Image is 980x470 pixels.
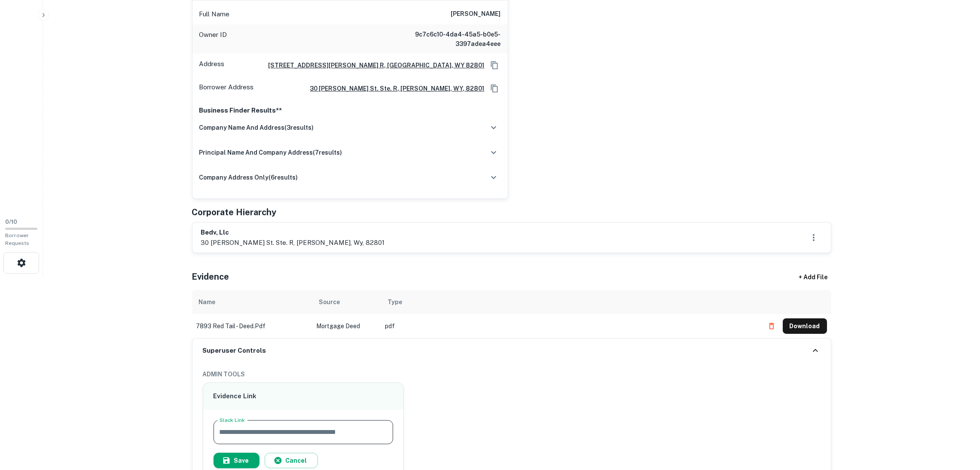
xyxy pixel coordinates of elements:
[381,290,760,314] th: Type
[199,82,254,95] p: Borrower Address
[214,391,394,401] h6: Evidence Link
[303,84,485,93] a: 30 [PERSON_NAME] st. ste. r, [PERSON_NAME], WY, 82801
[488,82,501,95] button: Copy Address
[312,314,381,338] td: Mortgage Deed
[937,401,980,443] iframe: Chat Widget
[262,61,485,70] a: [STREET_ADDRESS][PERSON_NAME] R, [GEOGRAPHIC_DATA], WY 82801
[764,319,779,333] button: Delete file
[381,314,760,338] td: pdf
[201,228,385,238] h6: bedv, llc
[319,297,340,307] div: Source
[199,59,225,72] p: Address
[199,123,314,132] h6: company name and address ( 3 results)
[312,290,381,314] th: Source
[488,59,501,72] button: Copy Address
[199,148,342,157] h6: principal name and company address ( 7 results)
[192,206,277,219] h5: Corporate Hierarchy
[192,290,312,314] th: Name
[5,232,29,246] span: Borrower Requests
[192,270,229,283] h5: Evidence
[192,314,312,338] td: 7893 red tail - deed.pdf
[5,219,17,225] span: 0 / 10
[201,238,385,248] p: 30 [PERSON_NAME] st. ste. r, [PERSON_NAME], wy, 82801
[199,173,298,182] h6: company address only ( 6 results)
[199,105,501,116] p: Business Finder Results**
[203,369,821,379] h6: ADMIN TOOLS
[199,30,227,49] p: Owner ID
[398,30,501,49] h6: 9c7c6c10-4da4-45a5-b0e5-3397adea4eee
[388,297,403,307] div: Type
[783,318,827,334] button: Download
[214,453,260,468] button: Save
[783,269,843,285] div: + Add File
[220,416,245,424] label: Slack Link
[199,297,216,307] div: Name
[192,290,831,338] div: scrollable content
[265,453,318,468] button: Cancel
[451,9,501,19] h6: [PERSON_NAME]
[199,9,230,19] p: Full Name
[203,346,266,356] h6: Superuser Controls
